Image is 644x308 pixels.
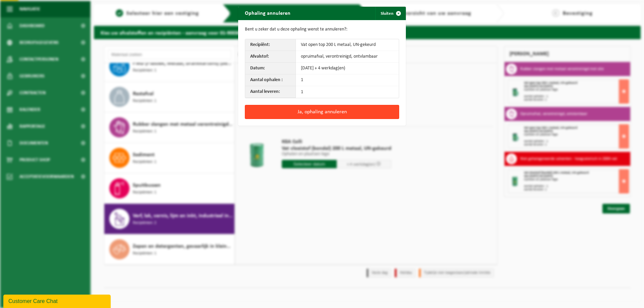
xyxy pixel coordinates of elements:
td: Vat open top 200 L metaal, UN-gekeurd [296,39,399,51]
button: Sluiten [375,7,405,20]
h2: Ophaling annuleren [238,7,297,19]
th: Recipiënt: [245,39,296,51]
th: Aantal leveren: [245,86,296,98]
td: opruimafval, verontreinigd, ontvlambaar [296,51,399,63]
iframe: chat widget [3,293,112,308]
th: Afvalstof: [245,51,296,63]
button: Ja, ophaling annuleren [245,105,399,119]
td: 1 [296,86,399,98]
td: 1 [296,74,399,86]
p: Bent u zeker dat u deze ophaling wenst te annuleren?: [245,27,399,32]
th: Datum: [245,63,296,74]
td: [DATE] + 4 werkdag(en) [296,63,399,74]
th: Aantal ophalen : [245,74,296,86]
